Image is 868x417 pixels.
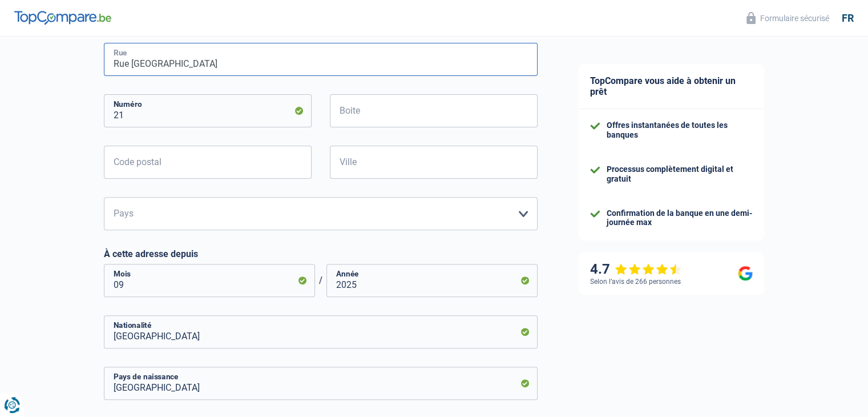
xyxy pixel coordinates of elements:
[590,261,682,278] div: 4.7
[104,315,538,348] input: Belgique
[14,11,111,25] img: TopCompare Logo
[740,9,836,27] button: Formulaire sécurisé
[607,209,753,228] div: Confirmation de la banque en une demi-journée max
[315,275,326,286] span: /
[326,264,538,297] input: AAAA
[607,165,753,184] div: Processus complètement digital et gratuit
[590,278,681,286] div: Selon l’avis de 266 personnes
[607,121,753,140] div: Offres instantanées de toutes les banques
[104,367,538,400] input: Belgique
[579,64,764,109] div: TopCompare vous aide à obtenir un prêt
[842,12,854,25] div: fr
[104,264,315,297] input: MM
[104,248,538,259] label: À cette adresse depuis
